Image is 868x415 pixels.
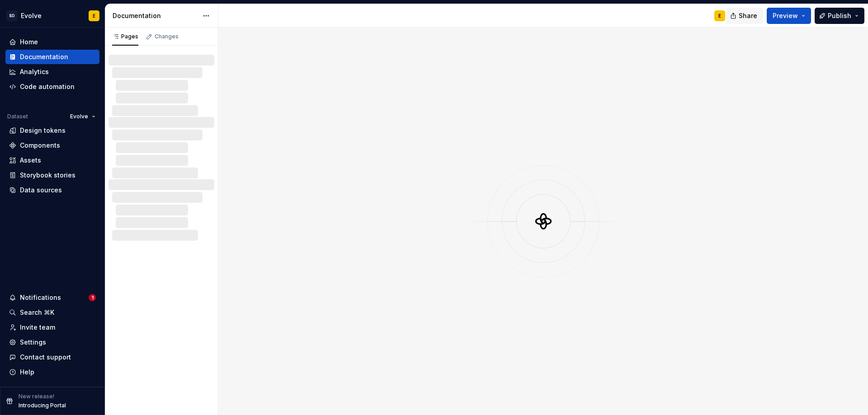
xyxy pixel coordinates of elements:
div: Assets [20,156,41,165]
div: Invite team [20,323,55,332]
div: Data sources [20,186,62,195]
div: Code automation [20,82,75,91]
button: Contact support [5,350,99,364]
div: SD [6,10,17,21]
span: Evolve [70,113,88,120]
div: Documentation [113,11,198,20]
a: Design tokens [5,123,99,138]
p: New release! [19,393,54,400]
button: Evolve [66,110,99,123]
a: Invite team [5,320,99,335]
a: Storybook stories [5,168,99,182]
div: Search ⌘K [20,308,54,317]
button: Search ⌘K [5,305,99,320]
a: Analytics [5,65,99,79]
p: Introducing Portal [19,402,66,409]
div: Home [20,37,38,47]
div: Notifications [20,293,61,302]
a: Assets [5,153,99,168]
span: Publish [828,11,851,20]
a: Data sources [5,183,99,197]
span: Share [739,11,757,20]
button: Preview [767,8,811,24]
button: Notifications1 [5,290,99,305]
div: E [93,12,95,19]
div: E [718,12,721,19]
button: Help [5,365,99,379]
div: Pages [112,33,138,40]
div: Storybook stories [20,171,75,180]
div: Dataset [7,113,28,120]
div: Changes [155,33,179,40]
a: Home [5,35,99,49]
a: Settings [5,335,99,350]
button: Share [726,8,763,24]
a: Code automation [5,79,99,94]
span: Preview [773,11,798,20]
div: Contact support [20,353,71,362]
div: Analytics [20,67,49,76]
a: Documentation [5,50,99,64]
span: 1 [89,294,96,301]
div: Help [20,368,34,377]
a: Components [5,138,99,153]
div: Design tokens [20,126,66,135]
button: SDEvolveE [2,6,103,25]
div: Documentation [20,52,68,61]
div: Evolve [21,11,42,20]
button: Publish [815,8,864,24]
div: Settings [20,338,46,347]
div: Components [20,141,60,150]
